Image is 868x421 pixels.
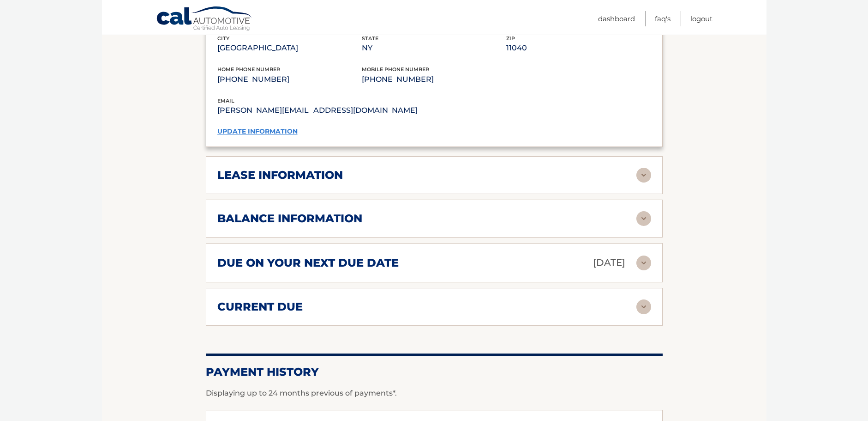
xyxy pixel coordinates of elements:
p: [PERSON_NAME][EMAIL_ADDRESS][DOMAIN_NAME] [217,104,434,117]
h2: due on your next due date [217,256,399,270]
img: accordion-rest.svg [636,211,651,226]
p: [PHONE_NUMBER] [362,73,506,86]
span: mobile phone number [362,66,429,73]
a: Dashboard [598,11,635,26]
p: [PHONE_NUMBER] [217,73,362,86]
p: Displaying up to 24 months previous of payments*. [206,388,663,399]
span: city [217,35,229,42]
h2: Payment History [206,365,663,379]
p: [GEOGRAPHIC_DATA] [217,42,362,55]
span: home phone number [217,66,280,73]
p: [DATE] [593,255,625,271]
span: state [362,35,378,42]
h2: current due [217,300,303,314]
img: accordion-rest.svg [636,168,651,183]
span: email [217,98,234,104]
a: Cal Automotive [156,6,253,33]
a: Logout [690,11,712,26]
a: FAQ's [655,11,670,26]
p: NY [362,42,506,55]
img: accordion-rest.svg [636,299,651,314]
h2: balance information [217,212,362,226]
a: update information [217,127,298,135]
span: zip [506,35,515,42]
img: accordion-rest.svg [636,256,651,270]
h2: lease information [217,168,343,182]
p: 11040 [506,42,651,55]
